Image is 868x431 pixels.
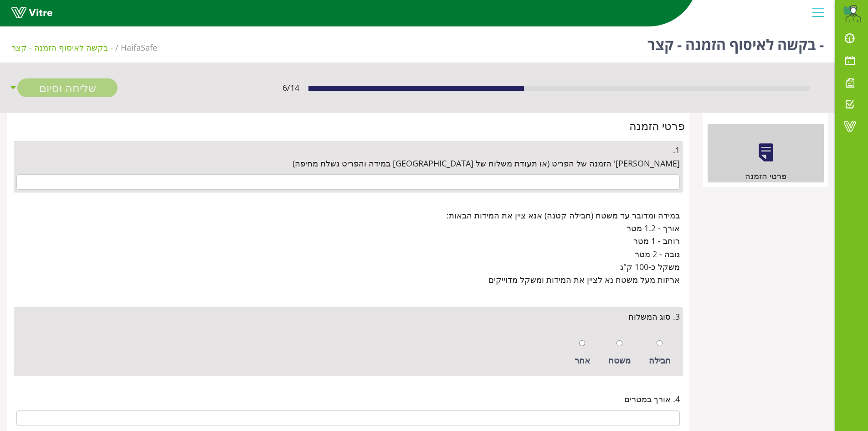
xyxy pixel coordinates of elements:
img: d79e9f56-8524-49d2-b467-21e72f93baff.png [843,5,861,23]
span: 4. אורך במטרים [624,393,680,405]
span: 151 [121,42,157,53]
div: אחר [575,354,590,367]
span: 6 / 14 [282,81,299,94]
div: משטח [608,354,631,367]
h1: - בקשה לאיסוף הזמנה - קצר [647,23,824,62]
div: פרטי הזמנה [708,170,824,182]
span: 1. [PERSON_NAME]' הזמנה של הפריט (או תעודת משלוח של [GEOGRAPHIC_DATA] במידה והפריט נשלח מחיפה) [293,144,680,170]
span: במידה ומדובר עד משטח (חבילה קטנה) אנא ציין את המידות הבאות: אורך - 1.2 מטר רוחב - 1 מטר גובה - 2 ... [447,209,680,286]
span: caret-down [9,78,17,97]
li: - בקשה לאיסוף הזמנה - קצר [11,41,121,54]
div: חבילה [649,354,671,367]
span: 3. סוג המשלוח [628,310,680,323]
div: פרטי הזמנה [11,117,685,135]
